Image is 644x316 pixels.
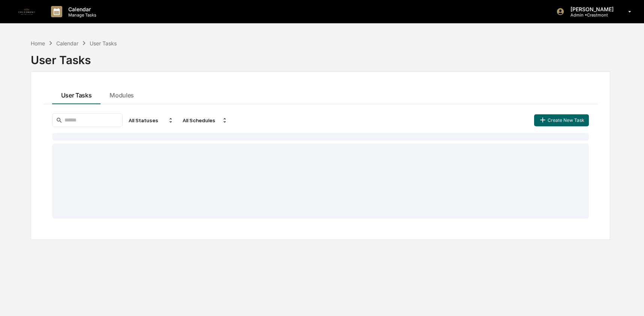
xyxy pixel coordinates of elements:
[31,40,45,46] div: Home
[31,47,610,67] div: User Tasks
[56,40,78,46] div: Calendar
[564,12,617,18] p: Admin • Crestmont
[564,6,617,12] p: [PERSON_NAME]
[180,114,231,126] div: All Schedules
[62,6,100,12] p: Calendar
[534,114,589,126] button: Create New Task
[126,114,177,126] div: All Statuses
[101,84,143,104] button: Modules
[52,84,101,104] button: User Tasks
[62,12,100,18] p: Manage Tasks
[90,40,117,46] div: User Tasks
[18,3,36,21] img: logo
